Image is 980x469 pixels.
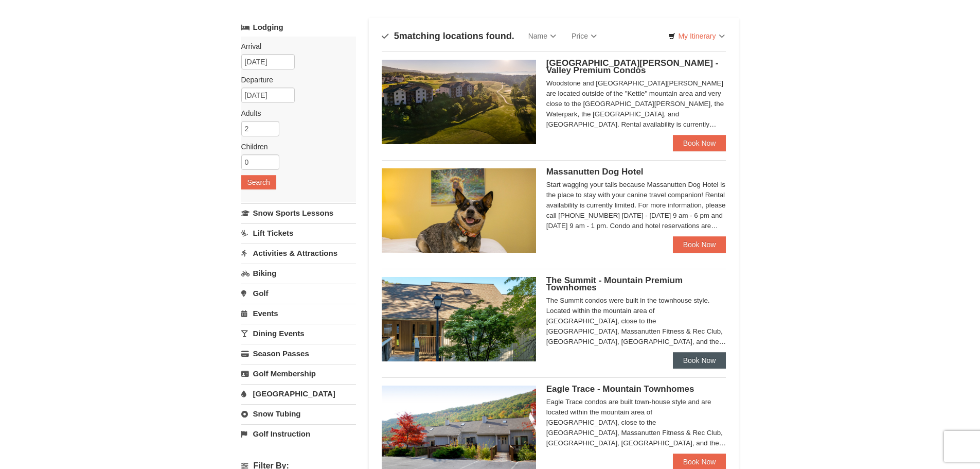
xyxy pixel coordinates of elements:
[241,108,348,118] label: Adults
[241,223,356,242] a: Lift Tickets
[662,28,731,44] a: My Itinerary
[241,18,356,37] a: Lodging
[546,275,683,292] span: The Summit - Mountain Premium Townhomes
[241,344,356,363] a: Season Passes
[546,58,719,75] span: [GEOGRAPHIC_DATA][PERSON_NAME] - Valley Premium Condos
[564,26,604,46] a: Price
[241,324,356,343] a: Dining Events
[673,236,726,253] a: Book Now
[382,168,536,253] img: 27428181-5-81c892a3.jpg
[382,31,514,41] h4: matching locations found.
[546,78,726,130] div: Woodstone and [GEOGRAPHIC_DATA][PERSON_NAME] are located outside of the "Kettle" mountain area an...
[521,26,564,46] a: Name
[241,203,356,222] a: Snow Sports Lessons
[546,397,726,448] div: Eagle Trace condos are built town-house style and are located within the mountain area of [GEOGRA...
[382,277,536,361] img: 19219034-1-0eee7e00.jpg
[546,384,694,394] span: Eagle Trace - Mountain Townhomes
[241,384,356,403] a: [GEOGRAPHIC_DATA]
[382,60,536,144] img: 19219041-4-ec11c166.jpg
[241,41,348,51] label: Arrival
[241,424,356,443] a: Golf Instruction
[241,284,356,303] a: Golf
[673,135,726,151] a: Book Now
[241,264,356,283] a: Biking
[546,167,644,177] span: Massanutten Dog Hotel
[394,31,399,41] span: 5
[673,352,726,369] a: Book Now
[241,364,356,383] a: Golf Membership
[546,296,726,347] div: The Summit condos were built in the townhouse style. Located within the mountain area of [GEOGRAP...
[241,142,348,152] label: Children
[546,180,726,231] div: Start wagging your tails because Massanutten Dog Hotel is the place to stay with your canine trav...
[241,404,356,423] a: Snow Tubing
[241,244,356,263] a: Activities & Attractions
[241,175,276,189] button: Search
[241,304,356,323] a: Events
[241,75,348,85] label: Departure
